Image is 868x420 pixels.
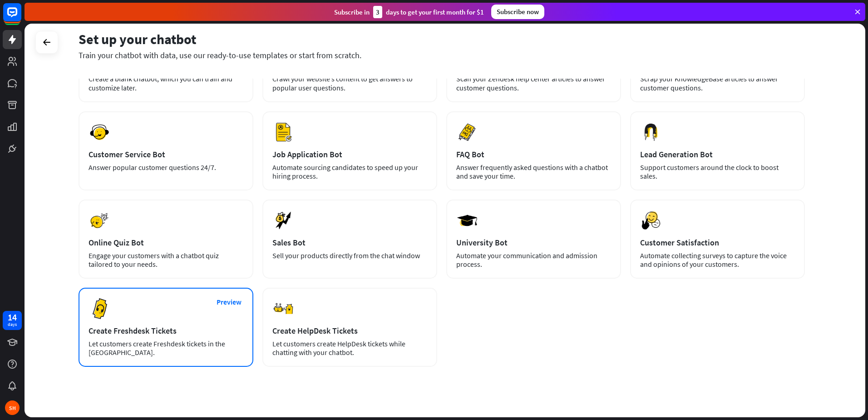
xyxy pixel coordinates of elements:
div: Create a blank chatbot, which you can train and customize later. [89,74,243,92]
div: Engage your customers with a chatbot quiz tailored to your needs. [89,251,243,269]
div: SH [5,400,20,415]
a: 14 days [3,311,22,330]
div: Answer popular customer questions 24/7. [89,163,243,172]
div: Answer frequently asked questions with a chatbot and save your time. [456,163,611,180]
div: Customer Service Bot [89,149,243,160]
div: Job Application Bot [272,149,427,160]
div: Let customers create HelpDesk tickets while chatting with your chatbot. [272,340,427,357]
div: 14 [8,313,17,321]
div: Subscribe in days to get your first month for $1 [334,6,484,18]
div: Crawl your website’s content to get answers to popular user questions. [272,74,427,92]
button: Preview [211,294,247,310]
div: Lead Generation Bot [640,149,795,160]
div: Set up your chatbot [79,30,805,48]
div: Sales Bot [272,237,427,248]
div: Automate sourcing candidates to speed up your hiring process. [272,163,427,180]
div: days [8,321,17,328]
div: FAQ Bot [456,149,611,160]
div: Train your chatbot with data, use our ready-to-use templates or start from scratch. [79,50,805,60]
div: Subscribe now [491,5,544,19]
div: Let customers create Freshdesk tickets in the [GEOGRAPHIC_DATA]. [89,340,243,357]
div: Automate your communication and admission process. [456,251,611,269]
div: Scrap your KnowledgeBase articles to answer customer questions. [640,74,795,92]
div: Create Freshdesk Tickets [89,325,243,336]
div: Automate collecting surveys to capture the voice and opinions of your customers. [640,251,795,269]
div: Support customers around the clock to boost sales. [640,163,795,180]
div: Customer Satisfaction [640,237,795,248]
div: Create HelpDesk Tickets [272,325,427,336]
div: 3 [373,6,382,18]
div: Scan your Zendesk help center articles to answer customer questions. [456,74,611,92]
div: Sell your products directly from the chat window [272,251,427,260]
div: University Bot [456,237,611,248]
div: Online Quiz Bot [89,237,243,248]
